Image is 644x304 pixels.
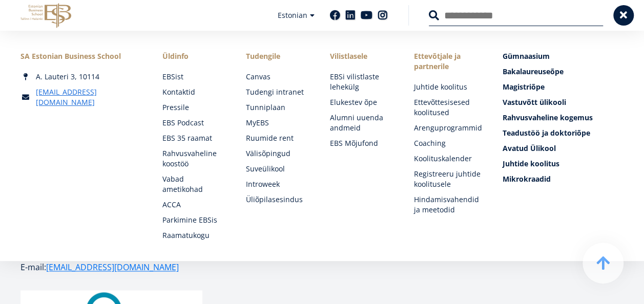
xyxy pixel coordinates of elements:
[361,10,372,20] a: Youtube
[162,215,226,225] a: Parkimine EBSis
[502,128,624,138] a: Teadustöö ja doktoriõpe
[413,154,482,164] a: Koolituskalender
[330,138,393,148] a: EBS Mõjufond
[502,82,544,92] span: Magistriõpe
[162,133,226,143] a: EBS 35 raamat
[502,67,563,76] span: Bakalaureuseõpe
[502,113,624,123] a: Rahvusvaheline kogemus
[162,200,226,210] a: ACCA
[413,51,482,72] span: Ettevõtjale ja partnerile
[162,230,226,241] a: Raamatukogu
[502,82,624,92] a: Magistriõpe
[502,128,590,138] span: Teadustöö ja doktoriõpe
[246,148,309,159] a: Välisõpingud
[502,97,566,107] span: Vastuvõtt ülikooli
[162,87,226,97] a: Kontaktid
[246,179,309,189] a: Introweek
[502,67,624,77] a: Bakalaureuseõpe
[413,123,482,133] a: Arenguprogrammid
[246,194,309,205] a: Üliõpilasesindus
[330,10,340,20] a: Facebook
[330,51,393,61] span: Vilistlasele
[162,174,226,194] a: Vabad ametikohad
[502,174,550,184] span: Mikrokraadid
[330,97,393,107] a: Elukestev õpe
[20,259,454,275] p: E-mail:
[413,138,482,148] a: Coaching
[378,10,388,20] a: Instagram
[502,51,624,61] a: Gümnaasium
[502,113,592,122] span: Rahvusvaheline kogemus
[502,174,624,184] a: Mikrokraadid
[502,159,624,169] a: Juhtide koolitus
[330,113,393,133] a: Alumni uuenda andmeid
[413,169,482,189] a: Registreeru juhtide koolitusele
[162,118,226,128] a: EBS Podcast
[20,72,142,82] div: A. Lauteri 3, 10114
[413,194,482,215] a: Hindamisvahendid ja meetodid
[246,118,309,128] a: MyEBS
[330,72,393,92] a: EBSi vilistlaste lehekülg
[246,72,309,82] a: Canvas
[246,87,309,97] a: Tudengi intranet
[413,97,482,118] a: Ettevõttesisesed koolitused
[46,259,179,275] a: [EMAIL_ADDRESS][DOMAIN_NAME]
[162,148,226,169] a: Rahvusvaheline koostöö
[162,102,226,113] a: Pressile
[502,159,559,168] span: Juhtide koolitus
[246,164,309,174] a: Suveülikool
[246,133,309,143] a: Ruumide rent
[246,102,309,113] a: Tunniplaan
[162,51,226,61] span: Üldinfo
[502,143,555,153] span: Avatud Ülikool
[36,87,142,107] a: [EMAIL_ADDRESS][DOMAIN_NAME]
[345,10,356,20] a: Linkedin
[413,82,482,92] a: Juhtide koolitus
[162,72,226,82] a: EBSist
[20,51,142,61] div: SA Estonian Business School
[502,51,549,61] span: Gümnaasium
[502,143,624,154] a: Avatud Ülikool
[246,51,309,61] a: Tudengile
[502,97,624,107] a: Vastuvõtt ülikooli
